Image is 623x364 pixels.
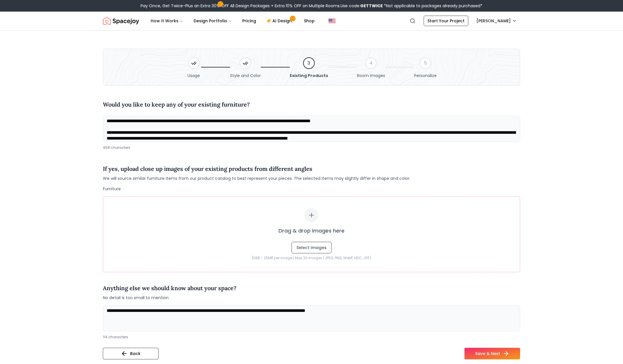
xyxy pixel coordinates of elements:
[103,15,139,27] img: Spacejoy Logo
[278,227,345,235] p: Drag & drop images here
[357,73,385,78] span: Room Images
[103,100,250,109] h4: Would you like to keep any of your existing furniture?
[238,15,261,27] a: Pricing
[424,16,468,26] a: Start Your Project
[290,73,328,78] span: Existing Products
[473,16,520,26] button: [PERSON_NAME]
[365,57,377,69] div: 4
[103,164,410,173] h4: If yes, upload close up images of your existing products from different angles
[146,15,188,27] button: How It Works
[115,256,508,260] p: [5KB - 25MB per image | Max 20 images | JPEG, PNG, WebP, HEIC, JFIF]
[103,348,159,359] button: Back
[103,284,236,292] h4: Anything else we should know about your space?
[299,15,319,27] a: Shop
[383,3,482,9] span: *Not applicable to packages already purchased*
[103,186,520,192] p: Furniture
[103,335,520,339] div: 114 characters
[340,3,383,9] span: Use code:
[329,17,336,24] img: United States
[420,57,431,69] div: 5
[103,295,236,301] span: No detail is too small to mention
[230,73,261,78] span: Style and Color
[103,12,520,30] nav: Global
[360,3,383,9] b: GETTWICE
[103,145,520,150] div: 458 characters
[141,3,482,9] div: Pay Once, Get Twice-Plus an Extra 30% OFF All Design Packages + Extra 10% OFF on Multiple Rooms.
[464,348,520,359] button: Save & Next
[303,57,315,69] div: 3
[103,175,410,181] span: We will source similar furniture items from our product catalog to best represent your pieces. Th...
[189,15,236,27] button: Design Portfolio
[414,73,437,78] span: Personalize
[262,15,298,27] a: AI Design
[103,15,139,27] a: Spacejoy
[292,242,331,253] button: Select Images
[146,15,319,27] nav: Main
[187,73,200,78] span: Usage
